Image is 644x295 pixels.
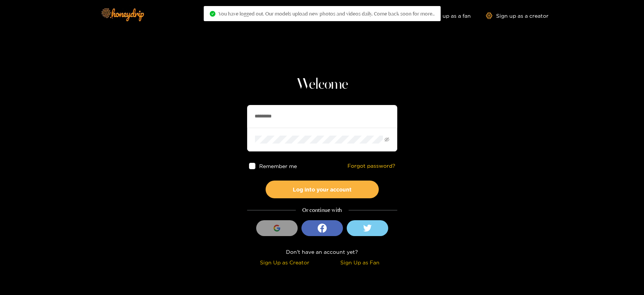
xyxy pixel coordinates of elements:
[266,181,379,198] button: Log into your account
[419,12,471,19] a: Sign up as a fan
[347,163,395,169] a: Forgot password?
[486,12,549,19] a: Sign up as a creator
[218,11,435,17] span: You have logged out. Our models upload new photos and videos daily. Come back soon for more..
[210,11,215,17] span: check-circle
[247,206,397,215] div: Or continue with
[247,247,397,256] div: Don't have an account yet?
[249,258,320,267] div: Sign Up as Creator
[259,163,297,169] span: Remember me
[324,258,395,267] div: Sign Up as Fan
[247,76,397,94] h1: Welcome
[384,137,389,142] span: eye-invisible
